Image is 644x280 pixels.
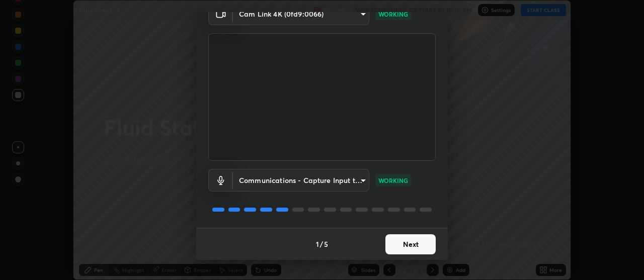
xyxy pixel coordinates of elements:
div: Cam Link 4K (0fd9:0066) [233,3,369,25]
h4: / [320,239,323,249]
p: WORKING [378,176,408,185]
p: WORKING [378,10,408,19]
button: Next [385,234,436,254]
h4: 5 [324,239,328,249]
div: Cam Link 4K (0fd9:0066) [233,169,369,192]
h4: 1 [316,239,319,249]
